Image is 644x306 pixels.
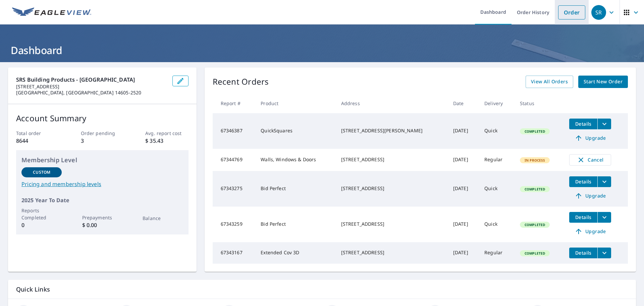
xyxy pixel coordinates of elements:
span: Upgrade [573,192,607,200]
td: [DATE] [448,171,479,207]
td: [DATE] [448,207,479,242]
p: Avg. report cost [145,130,188,137]
button: detailsBtn-67343275 [569,176,597,187]
span: Cancel [576,156,604,164]
p: Quick Links [16,285,628,294]
div: [STREET_ADDRESS] [341,156,442,163]
button: Cancel [569,154,611,166]
p: $ 35.43 [145,137,188,145]
h1: Dashboard [8,43,636,57]
button: filesDropdownBtn-67343275 [597,176,611,187]
p: $ 0.00 [82,221,122,229]
td: Bid Perfect [255,207,335,242]
div: [STREET_ADDRESS] [341,221,442,227]
td: Walls, Windows & Doors [255,149,335,171]
p: Reports Completed [21,207,62,221]
p: 2025 Year To Date [21,196,183,204]
td: [DATE] [448,113,479,149]
td: QuickSquares [255,113,335,149]
span: Start New Order [584,78,623,86]
td: [DATE] [448,242,479,264]
td: 67344769 [213,149,256,171]
a: Upgrade [569,226,611,237]
span: Details [573,214,593,220]
img: EV Logo [12,7,91,17]
p: 0 [21,221,62,229]
span: Completed [521,129,549,134]
a: Start New Order [578,76,628,88]
p: SRS Building Products - [GEOGRAPHIC_DATA] [16,76,167,84]
td: 67343259 [213,207,256,242]
button: filesDropdownBtn-67346387 [597,119,611,129]
span: Details [573,250,593,256]
th: Date [448,93,479,113]
button: filesDropdownBtn-67343259 [597,212,611,223]
a: Pricing and membership levels [21,180,183,188]
span: View All Orders [531,78,568,86]
p: Prepayments [82,214,122,221]
div: [STREET_ADDRESS][PERSON_NAME] [341,127,442,134]
td: Bid Perfect [255,171,335,207]
td: Quick [479,207,515,242]
div: [STREET_ADDRESS] [341,249,442,256]
th: Product [255,93,335,113]
p: [GEOGRAPHIC_DATA], [GEOGRAPHIC_DATA] 14605-2520 [16,90,167,96]
button: detailsBtn-67346387 [569,119,597,129]
button: detailsBtn-67343259 [569,212,597,223]
p: [STREET_ADDRESS] [16,84,167,90]
span: Upgrade [573,227,607,235]
span: In Process [521,158,549,163]
p: Account Summary [16,112,189,124]
span: Details [573,121,593,127]
td: Extended Cov 3D [255,242,335,264]
button: filesDropdownBtn-67343167 [597,248,611,258]
a: Order [558,5,585,19]
td: 67343275 [213,171,256,207]
a: Upgrade [569,133,611,143]
p: Custom [33,169,50,175]
div: [STREET_ADDRESS] [341,185,442,192]
span: Completed [521,187,549,191]
span: Details [573,178,593,185]
p: Recent Orders [213,76,269,88]
span: Completed [521,222,549,227]
p: Membership Level [21,156,183,165]
td: 67346387 [213,113,256,149]
span: Completed [521,251,549,256]
p: Balance [143,215,183,222]
th: Report # [213,93,256,113]
td: Regular [479,242,515,264]
th: Address [336,93,448,113]
td: 67343167 [213,242,256,264]
th: Status [515,93,564,113]
td: [DATE] [448,149,479,171]
td: Regular [479,149,515,171]
a: Upgrade [569,190,611,201]
td: Quick [479,171,515,207]
div: SR [591,5,606,20]
p: Order pending [81,130,124,137]
th: Delivery [479,93,515,113]
span: Upgrade [573,134,607,142]
p: Total order [16,130,59,137]
td: Quick [479,113,515,149]
p: 8644 [16,137,59,145]
button: detailsBtn-67343167 [569,248,597,258]
p: 3 [81,137,124,145]
a: View All Orders [526,76,573,88]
